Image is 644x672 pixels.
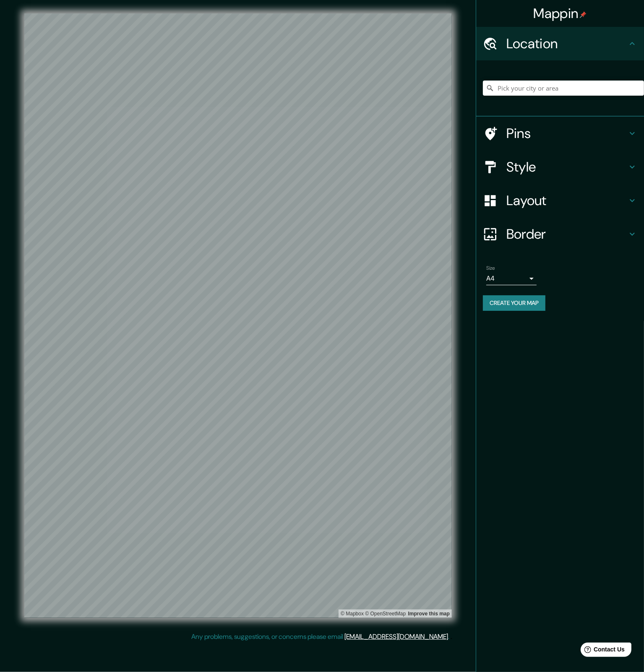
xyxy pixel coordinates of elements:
[345,632,448,641] a: [EMAIL_ADDRESS][DOMAIN_NAME]
[476,27,644,60] div: Location
[341,611,364,617] a: Mapbox
[506,125,627,142] h4: Pins
[451,632,453,642] div: .
[486,272,537,285] div: A4
[476,150,644,184] div: Style
[476,184,644,217] div: Layout
[506,35,627,52] h4: Location
[506,192,627,209] h4: Layout
[569,639,635,663] iframe: Help widget launcher
[580,11,587,18] img: pin-icon.png
[192,632,450,642] p: Any problems, suggestions, or concerns please email .
[483,295,545,311] button: Create your map
[408,611,450,617] a: Map feedback
[486,265,495,272] label: Size
[450,632,451,642] div: .
[24,13,452,618] canvas: Map
[365,611,406,617] a: OpenStreetMap
[534,5,587,22] h4: Mappin
[476,217,644,251] div: Border
[483,81,644,96] input: Pick your city or area
[476,117,644,150] div: Pins
[506,226,627,242] h4: Border
[506,159,627,175] h4: Style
